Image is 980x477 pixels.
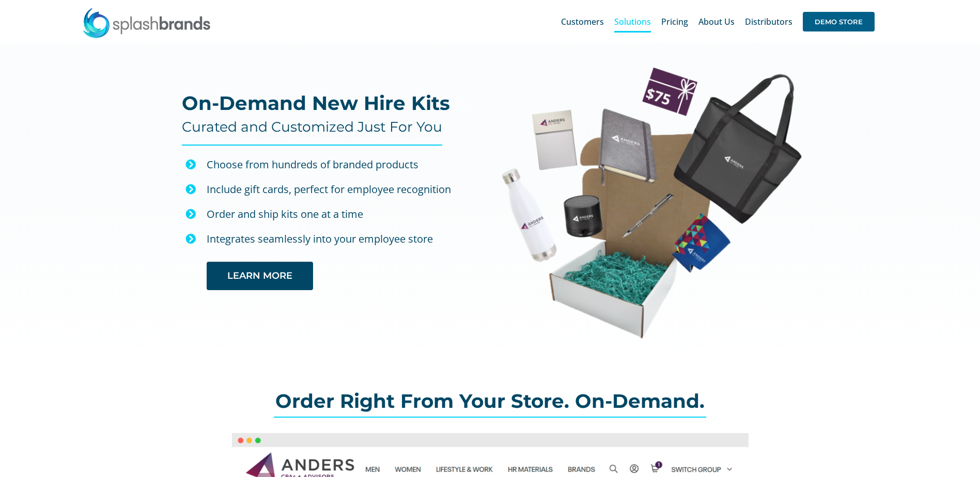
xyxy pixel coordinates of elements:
div: Choose from hundreds of branded products [207,156,472,173]
p: Order and ship kits one at a time [207,205,472,223]
a: Pricing [661,5,688,38]
span: Customers [561,18,604,26]
span: LEARN MORE [227,271,292,281]
span: About Us [698,18,735,26]
p: Integrates seamlessly into your employee store [207,230,472,248]
span: Order Right From Your Store. On-Demand. [275,389,705,412]
a: Customers [561,5,604,38]
span: Solutions [614,18,651,26]
span: Distributors [745,18,792,26]
h4: Curated and Customized Just For You [182,119,442,135]
a: LEARN MORE [207,262,313,290]
span: DEMO STORE [803,12,875,31]
img: SplashBrands.com Logo [82,7,211,38]
span: Pricing [661,18,688,26]
img: Anders New Hire Kit Web Image-01 [501,66,802,339]
div: Include gift cards, perfect for employee recognition [207,181,472,198]
a: DEMO STORE [803,5,875,38]
nav: Main Menu [561,5,875,38]
a: Distributors [745,5,792,38]
h2: On-Demand New Hire Kits [182,93,450,114]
